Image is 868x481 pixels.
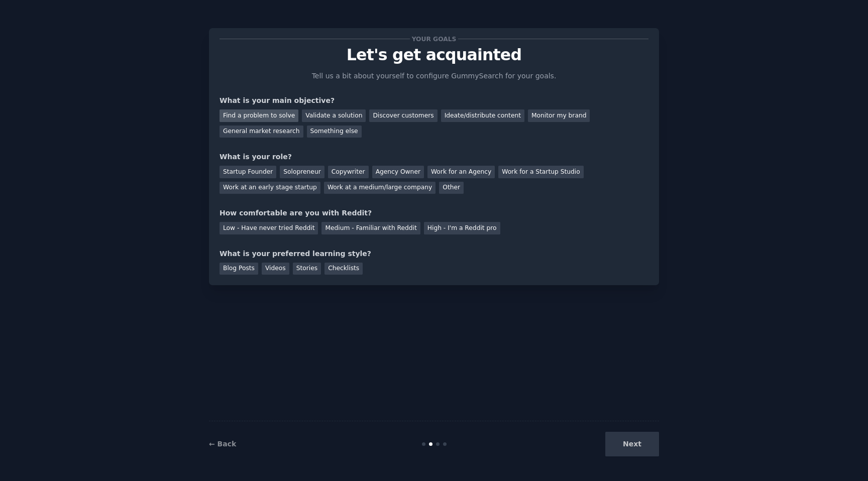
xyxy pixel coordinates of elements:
div: Solopreneur [280,166,324,178]
a: ← Back [209,440,236,448]
div: Checklists [324,263,363,275]
div: Work at a medium/large company [324,182,436,194]
div: What is your main objective? [220,95,648,106]
span: Your goals [410,34,458,44]
div: Monitor my brand [528,109,590,122]
div: Something else [307,126,362,138]
div: How comfortable are you with Reddit? [220,208,648,218]
div: Work for a Startup Studio [498,166,583,178]
div: Find a problem to solve [220,109,298,122]
div: General market research [220,126,303,138]
div: Ideate/distribute content [441,109,524,122]
div: High - I'm a Reddit pro [424,222,500,234]
div: Copywriter [328,166,369,178]
div: Stories [293,263,321,275]
div: Low - Have never tried Reddit [220,222,318,234]
div: Discover customers [369,109,437,122]
p: Tell us a bit about yourself to configure GummySearch for your goals. [307,71,561,81]
div: Agency Owner [372,166,424,178]
div: Work for an Agency [427,166,495,178]
div: What is your preferred learning style? [220,249,648,259]
div: Startup Founder [220,166,276,178]
div: Medium - Familiar with Reddit [321,222,420,234]
div: Videos [262,263,289,275]
div: Work at an early stage startup [220,182,320,194]
div: Validate a solution [302,109,366,122]
p: Let's get acquainted [220,46,648,64]
div: Other [439,182,464,194]
div: Blog Posts [220,263,258,275]
div: What is your role? [220,152,648,162]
